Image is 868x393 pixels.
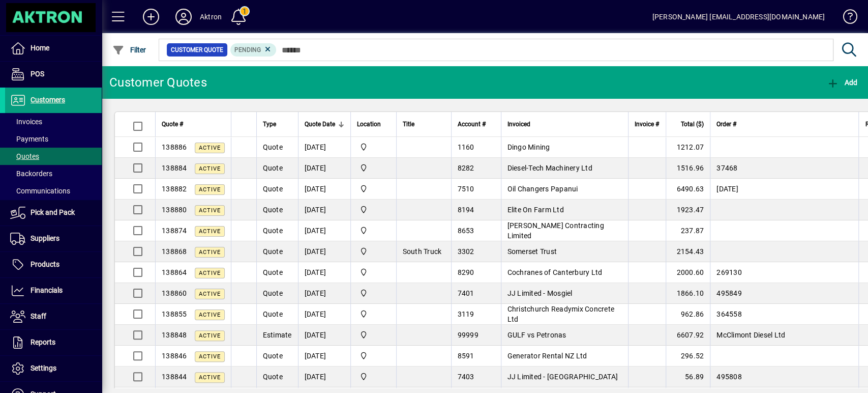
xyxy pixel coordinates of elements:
span: Quote [263,310,283,318]
td: [DATE] [298,179,350,200]
span: Diesel-Tech Machinery Ltd [507,164,592,172]
span: Dingo Mining [507,143,550,151]
span: POS [31,70,44,78]
span: JJ Limited - [GEOGRAPHIC_DATA] [507,373,618,381]
span: 37468 [716,164,737,172]
span: [DATE] [716,185,738,193]
span: 3302 [458,247,474,256]
span: 7403 [458,373,474,381]
td: 56.89 [666,367,710,387]
span: 138860 [162,289,187,297]
a: Financials [5,278,102,303]
span: Filter [112,46,146,54]
td: [DATE] [298,262,350,283]
a: Communications [5,182,102,200]
span: Central [357,246,390,257]
td: [DATE] [298,220,350,241]
span: Invoiced [507,119,530,130]
span: Active [199,332,221,339]
span: Active [199,353,221,360]
span: Central [357,329,390,341]
span: Central [357,371,390,382]
a: Home [5,36,102,61]
span: 138864 [162,268,187,276]
span: Elite On Farm Ltd [507,206,564,214]
span: Type [263,119,276,130]
span: 138874 [162,227,187,235]
div: Invoiced [507,119,622,130]
a: Settings [5,356,102,381]
span: Quote [263,289,283,297]
span: 138855 [162,310,187,318]
span: Products [31,260,59,268]
span: 138884 [162,164,187,172]
span: Quote [263,143,283,151]
td: 1866.10 [666,283,710,304]
span: 138882 [162,185,187,193]
span: 495808 [716,373,742,381]
span: Account # [458,119,486,130]
span: 138880 [162,206,187,214]
a: Payments [5,130,102,148]
span: Quote [263,164,283,172]
span: 138886 [162,143,187,151]
span: 3119 [458,310,474,318]
span: Active [199,228,221,235]
div: Quote Date [305,119,344,130]
div: Customer Quotes [109,74,207,91]
span: Active [199,374,221,381]
span: Invoices [10,118,42,126]
td: [DATE] [298,241,350,262]
td: 2000.60 [666,262,710,283]
td: 962.86 [666,304,710,325]
td: [DATE] [298,304,350,325]
span: 8653 [458,227,474,235]
td: 296.52 [666,346,710,367]
span: Customers [31,96,65,104]
span: Settings [31,364,56,372]
span: 495849 [716,289,742,297]
span: 364558 [716,310,742,318]
td: 1923.47 [666,200,710,220]
span: Active [199,312,221,318]
td: 2154.43 [666,241,710,262]
span: Active [199,186,221,193]
span: Invoice # [635,119,659,130]
td: 1212.07 [666,137,710,158]
button: Add [824,73,860,92]
span: Quote [263,227,283,235]
span: Pick and Pack [31,208,75,216]
a: Knowledge Base [835,2,855,35]
a: Suppliers [5,226,102,251]
span: Location [357,119,381,130]
span: Central [357,267,390,278]
span: Active [199,291,221,297]
a: Products [5,252,102,277]
span: 8282 [458,164,474,172]
td: [DATE] [298,346,350,367]
td: [DATE] [298,137,350,158]
span: Quote [263,373,283,381]
span: Backorders [10,170,52,178]
span: 138846 [162,352,187,360]
span: 99999 [458,331,478,339]
span: Title [403,119,414,130]
div: Location [357,119,390,130]
span: Pending [234,46,261,53]
span: Quote [263,352,283,360]
a: POS [5,62,102,87]
span: Quote # [162,119,183,130]
a: Pick and Pack [5,200,102,226]
span: Central [357,308,390,320]
span: JJ Limited - Mosgiel [507,289,573,297]
span: Quote [263,268,283,276]
td: 237.87 [666,220,710,241]
span: Active [199,145,221,151]
span: 138848 [162,331,187,339]
div: Title [403,119,445,130]
span: Quote [263,247,283,256]
span: Reports [31,338,55,346]
span: 8591 [458,352,474,360]
td: [DATE] [298,200,350,220]
span: Quote [263,185,283,193]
